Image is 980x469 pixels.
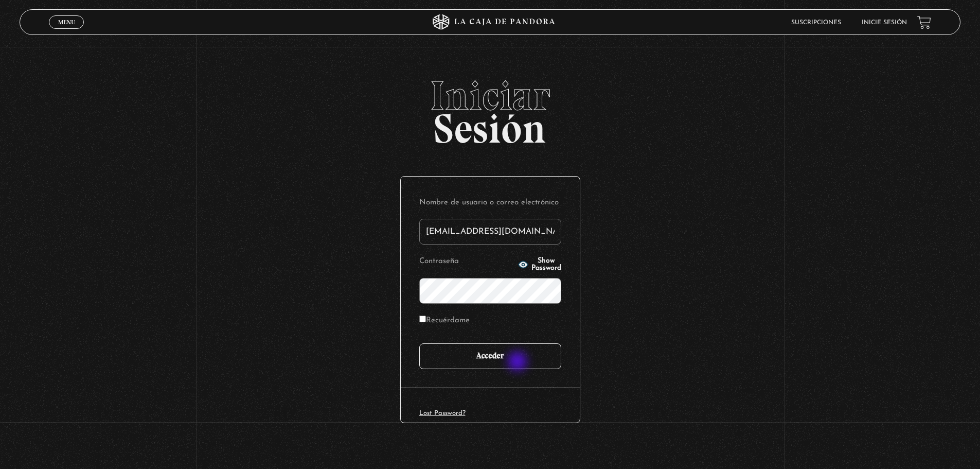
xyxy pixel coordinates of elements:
a: Inicie sesión [862,20,907,26]
span: Show Password [531,257,561,272]
span: Menu [58,19,75,25]
label: Recuérdame [419,313,470,329]
h2: Sesión [20,75,960,141]
label: Nombre de usuario o correo electrónico [419,195,561,211]
span: Cerrar [55,28,79,35]
a: View your shopping cart [917,15,931,29]
input: Acceder [419,343,561,369]
a: Suscripciones [791,20,841,26]
a: Lost Password? [419,410,466,416]
label: Contraseña [419,254,515,270]
input: Recuérdame [419,316,426,322]
span: Iniciar [20,75,960,116]
button: Show Password [518,257,561,272]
